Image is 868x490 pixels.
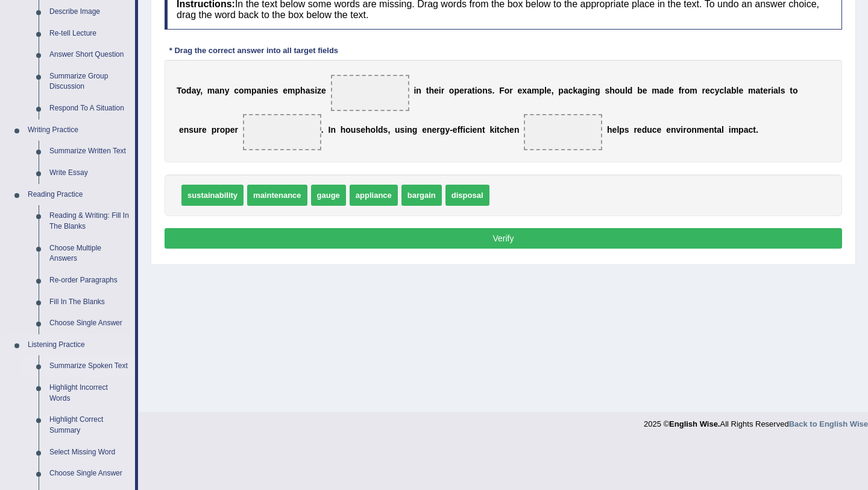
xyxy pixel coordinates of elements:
[202,125,207,135] b: e
[714,125,717,135] b: t
[690,86,697,95] b: m
[378,125,383,135] b: d
[440,125,445,135] b: g
[717,125,722,135] b: a
[458,125,461,135] b: f
[44,355,135,377] a: Summarize Spoken Text
[634,125,637,135] b: r
[269,86,274,95] b: e
[615,86,620,95] b: o
[522,86,527,95] b: x
[467,86,472,95] b: a
[738,125,744,135] b: p
[697,125,704,135] b: m
[44,66,135,98] a: Summarize Group Discussion
[251,86,257,95] b: p
[315,86,317,95] b: i
[44,162,135,184] a: Write Essay
[676,125,681,135] b: v
[165,228,842,249] button: Verify
[365,125,371,135] b: h
[793,86,798,95] b: o
[350,185,398,206] span: appliance
[460,125,463,135] b: f
[748,86,755,95] b: m
[637,125,642,135] b: e
[763,86,768,95] b: e
[196,86,200,95] b: y
[306,86,310,95] b: a
[647,125,652,135] b: u
[637,86,643,95] b: b
[789,419,868,428] a: Back to English Wise
[612,125,617,135] b: e
[671,125,676,135] b: n
[509,125,514,135] b: e
[317,86,321,95] b: z
[165,45,343,56] div: * Drag the correct answer into all target fields
[582,86,588,95] b: g
[230,125,235,135] b: e
[288,86,295,95] b: m
[464,86,467,95] b: r
[577,86,582,95] b: a
[568,86,573,95] b: c
[790,86,793,95] b: t
[505,86,510,95] b: o
[274,86,278,95] b: s
[356,125,360,135] b: s
[371,125,376,135] b: o
[445,125,450,135] b: y
[499,86,505,95] b: F
[412,125,418,135] b: g
[482,125,485,135] b: t
[669,86,674,95] b: e
[44,1,135,23] a: Describe Image
[726,86,731,95] b: a
[710,86,715,95] b: c
[44,98,135,119] a: Respond To A Situation
[500,125,505,135] b: c
[22,119,135,141] a: Writing Practice
[709,125,714,135] b: n
[44,205,135,237] a: Reading & Writing: Fill In The Blanks
[679,86,682,95] b: f
[450,125,453,135] b: -
[702,86,705,95] b: r
[477,125,482,135] b: n
[407,125,412,135] b: n
[659,86,664,95] b: a
[627,86,633,95] b: d
[441,86,444,95] b: r
[459,86,464,95] b: e
[244,86,251,95] b: m
[429,86,434,95] b: h
[44,270,135,291] a: Re-order Paragraphs
[199,125,202,135] b: r
[184,125,189,135] b: n
[321,125,324,135] b: .
[524,114,602,150] span: Drop target
[400,125,405,135] b: s
[225,86,230,95] b: y
[404,125,407,135] b: i
[666,125,671,135] b: e
[736,86,738,95] b: l
[738,86,743,95] b: e
[295,86,301,95] b: p
[432,125,437,135] b: e
[771,86,773,95] b: i
[691,125,697,135] b: n
[620,86,625,95] b: u
[624,125,629,135] b: s
[388,125,390,135] b: ,
[186,86,192,95] b: d
[426,86,429,95] b: t
[527,86,532,95] b: a
[609,86,615,95] b: h
[644,412,868,430] div: 2025 © All Rights Reserved
[731,125,738,135] b: m
[212,125,217,135] b: p
[558,86,564,95] b: p
[427,125,432,135] b: n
